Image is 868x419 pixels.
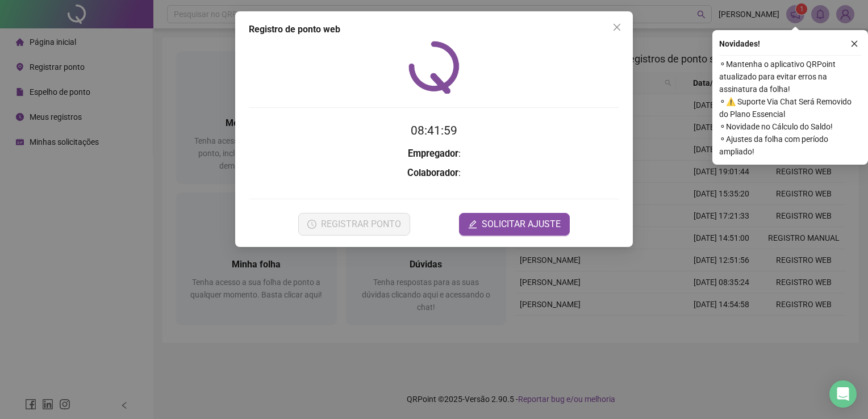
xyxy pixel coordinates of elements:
span: ⚬ Mantenha o aplicativo QRPoint atualizado para evitar erros na assinatura da folha! [719,58,861,95]
span: ⚬ ⚠️ Suporte Via Chat Será Removido do Plano Essencial [719,95,861,120]
h3: : [249,166,619,181]
span: close [850,40,858,48]
span: ⚬ Novidade no Cálculo do Saldo! [719,120,861,133]
span: edit [468,220,477,229]
h3: : [249,146,619,161]
img: QRPoint [408,41,460,94]
strong: Empregador [408,148,458,159]
strong: Colaborador [407,167,458,178]
span: Novidades ! [719,37,760,50]
div: Registro de ponto web [249,23,619,36]
span: close [612,23,621,32]
time: 08:41:59 [411,124,457,137]
button: Close [608,18,626,36]
button: REGISTRAR PONTO [298,213,410,236]
div: Open Intercom Messenger [829,380,857,408]
span: ⚬ Ajustes da folha com período ampliado! [719,133,861,158]
button: editSOLICITAR AJUSTE [459,213,570,236]
span: SOLICITAR AJUSTE [482,217,561,231]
